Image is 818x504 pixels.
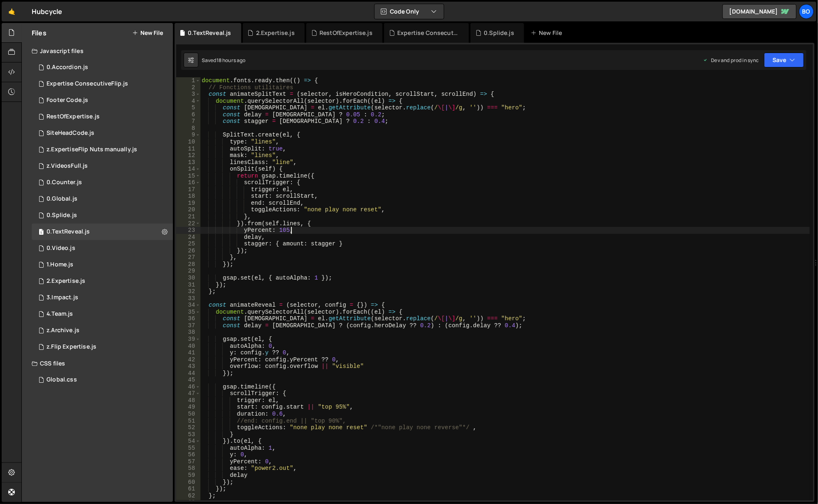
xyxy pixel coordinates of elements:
[176,431,200,438] div: 53
[32,257,173,273] div: 15889/42417.js
[176,411,200,418] div: 50
[32,240,173,257] div: 15889/43216.js
[32,125,173,141] div: 15889/45508.js
[176,418,200,425] div: 51
[32,306,173,322] div: 15889/43677.js
[47,97,88,104] div: Footer Code.js
[531,29,565,37] div: New File
[188,29,231,37] div: 0.TextReveal.js
[47,261,73,268] div: 1.Home.js
[176,268,200,275] div: 29
[176,213,200,220] div: 21
[176,356,200,363] div: 42
[47,195,77,203] div: 0.Global.js
[176,479,200,486] div: 60
[176,139,200,146] div: 10
[47,129,94,137] div: SiteHeadCode.js
[47,146,137,153] div: z.ExpertiseFlip Nuts manually.js
[47,294,78,301] div: 3.Impact.js
[764,53,804,67] button: Save
[176,193,200,200] div: 18
[176,91,200,98] div: 3
[176,98,200,105] div: 4
[39,229,44,236] span: 1
[32,224,173,240] div: 15889/42505.js
[176,322,200,329] div: 37
[217,57,246,64] div: 18 hours ago
[176,349,200,356] div: 41
[47,277,85,285] div: 2.Expertise.js
[47,228,90,236] div: 0.TextReveal.js
[176,404,200,411] div: 49
[176,384,200,391] div: 46
[176,492,200,499] div: 62
[32,141,173,158] div: 15889/45513.js
[47,376,77,384] div: Global.css
[176,247,200,254] div: 26
[47,343,96,351] div: z.Flip Expertise.js
[47,310,73,318] div: 4.Team.js
[176,173,200,180] div: 15
[47,113,100,120] div: RestOfExpertise.js
[176,166,200,173] div: 14
[32,191,173,207] div: 15889/42631.js
[32,109,173,125] div: 15889/46008.js
[176,275,200,282] div: 30
[176,486,200,492] div: 61
[176,451,200,458] div: 56
[722,4,797,19] a: [DOMAIN_NAME]
[32,7,62,16] div: Hubcycle
[176,329,200,336] div: 38
[32,59,173,76] div: 15889/43250.js
[176,152,200,159] div: 12
[176,118,200,125] div: 7
[176,125,200,132] div: 8
[176,438,200,445] div: 54
[176,458,200,465] div: 57
[799,4,814,19] a: Bo
[47,245,75,252] div: 0.Video.js
[47,212,77,219] div: 0.Splide.js
[176,315,200,322] div: 36
[32,207,173,224] div: 15889/43273.js
[397,29,459,37] div: Expertise ConsecutiveFlip.js
[176,343,200,350] div: 40
[176,220,200,227] div: 22
[176,104,200,111] div: 5
[2,2,22,21] a: 🤙
[47,179,82,186] div: 0.Counter.js
[32,174,173,191] div: 15889/42709.js
[176,179,200,186] div: 16
[176,159,200,166] div: 13
[176,370,200,377] div: 44
[703,57,759,64] div: Dev and prod in sync
[22,43,173,59] div: Javascript files
[176,336,200,343] div: 39
[176,309,200,316] div: 35
[176,363,200,370] div: 43
[256,29,295,37] div: 2.Expertise.js
[176,200,200,207] div: 19
[32,28,47,37] h2: Files
[32,372,173,388] div: 15889/44242.css
[132,30,163,36] button: New File
[176,302,200,309] div: 34
[176,288,200,295] div: 32
[176,282,200,289] div: 31
[32,289,173,306] div: 15889/43502.js
[176,77,200,84] div: 1
[47,64,88,71] div: 0.Accordion.js
[32,158,173,174] div: 15889/44427.js
[202,57,246,64] div: Saved
[32,76,173,92] div: 15889/45514.js
[32,92,173,109] div: 15889/45507.js
[176,132,200,139] div: 9
[22,355,173,372] div: CSS files
[176,390,200,397] div: 47
[375,4,444,19] button: Code Only
[176,424,200,431] div: 52
[176,186,200,193] div: 17
[32,273,173,289] div: 15889/42773.js
[176,445,200,452] div: 55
